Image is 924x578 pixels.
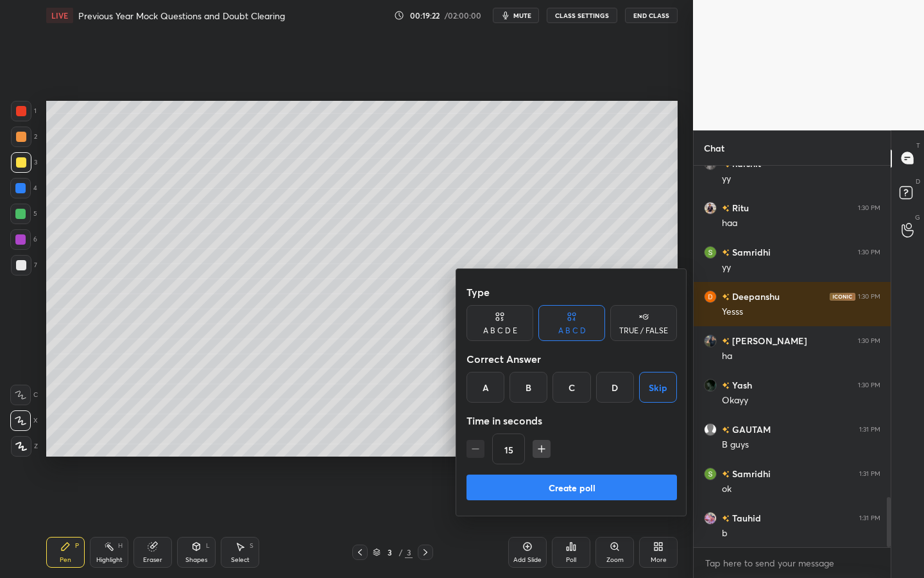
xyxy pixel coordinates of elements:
div: C [552,372,590,403]
div: TRUE / FALSE [619,327,668,335]
div: Time in seconds [466,408,677,433]
div: Correct Answer [466,346,677,372]
div: B [509,372,547,403]
button: Skip [639,372,677,403]
div: Type [466,279,677,305]
div: A B C D [558,327,586,335]
div: A B C D E [483,327,517,335]
div: A [466,372,504,403]
div: D [596,372,634,403]
button: Create poll [466,475,677,500]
